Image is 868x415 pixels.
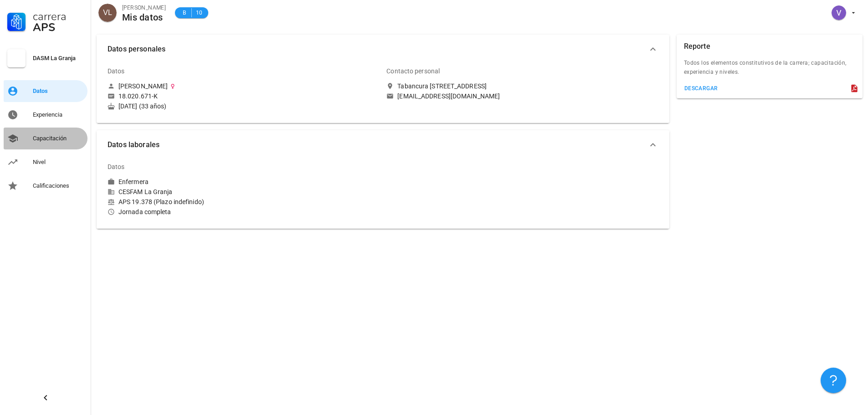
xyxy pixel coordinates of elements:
a: Experiencia [4,104,87,126]
div: Carrera [33,11,84,22]
div: Nivel [33,159,84,166]
div: Datos [108,60,125,82]
div: avatar [832,5,846,20]
div: Reporte [684,35,710,58]
a: [EMAIL_ADDRESS][DOMAIN_NAME] [386,92,658,100]
div: [EMAIL_ADDRESS][DOMAIN_NAME] [397,92,500,100]
a: Nivel [4,151,87,173]
div: Todos los elementos constitutivos de la carrera; capacitación, experiencia y niveles. [677,58,863,82]
button: Datos laborales [97,130,669,159]
div: CESFAM La Granja [108,188,379,196]
div: 18.020.671-K [118,92,158,100]
div: Jornada completa [108,208,379,216]
div: Datos [33,87,84,95]
div: Contacto personal [386,60,440,82]
div: Enfermera [118,178,149,186]
a: Tabancura [STREET_ADDRESS] [386,82,658,90]
span: 10 [195,8,203,17]
div: [DATE] (33 años) [108,102,379,110]
span: B [180,8,188,17]
div: Tabancura [STREET_ADDRESS] [397,82,487,90]
span: Datos personales [108,43,647,56]
div: [PERSON_NAME] [118,82,168,90]
a: Datos [4,80,87,102]
div: Experiencia [33,111,84,118]
a: Capacitación [4,128,87,149]
div: [PERSON_NAME] [122,3,166,12]
div: Mis datos [122,12,166,22]
button: Datos personales [97,35,669,64]
div: Capacitación [33,135,84,142]
div: DASM La Granja [33,55,84,62]
a: Calificaciones [4,175,87,197]
div: APS 19.378 (Plazo indefinido) [108,198,379,206]
div: Calificaciones [33,182,84,190]
button: descargar [680,82,722,95]
div: APS [33,22,84,33]
div: avatar [98,4,117,22]
div: Datos [108,156,125,178]
div: descargar [684,85,718,92]
span: Datos laborales [108,138,647,151]
span: VL [103,4,112,22]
